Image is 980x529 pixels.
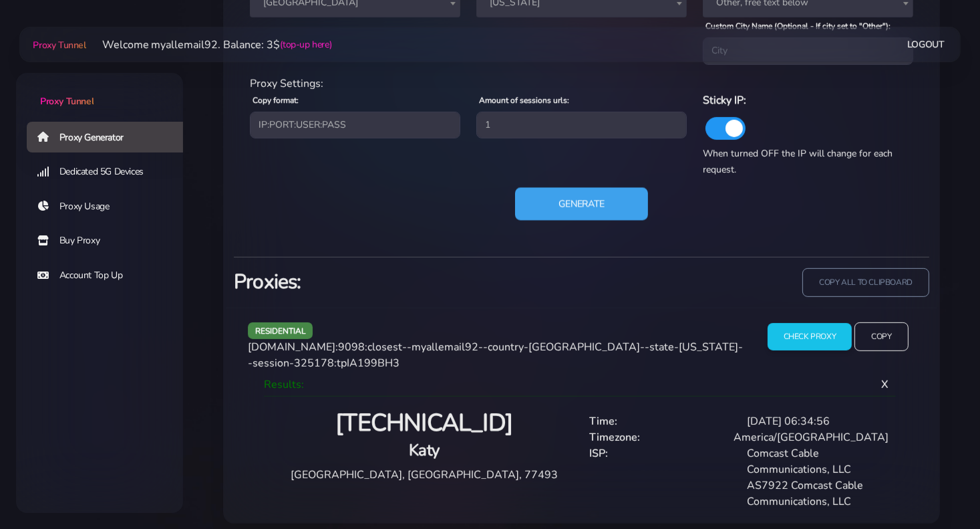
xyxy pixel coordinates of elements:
[264,377,304,392] span: Results:
[234,268,574,296] h3: Proxies:
[739,445,896,478] div: Comcast Cable Communications, LLC
[27,260,194,291] a: Account Top Up
[739,413,896,429] div: [DATE] 06:34:56
[725,429,896,445] div: America/[GEOGRAPHIC_DATA]
[703,147,892,176] span: When turned OFF the IP will change for each request.
[291,467,558,482] span: [GEOGRAPHIC_DATA], [GEOGRAPHIC_DATA], 77493
[27,122,194,152] a: Proxy Generator
[768,323,852,350] input: Check Proxy
[16,73,183,108] a: Proxy Tunnel
[907,32,945,57] a: Logout
[275,439,574,461] h4: Katy
[739,478,896,510] div: AS7922 Comcast Cable Communications, LLC
[27,225,194,256] a: Buy Proxy
[870,366,899,403] span: X
[281,37,332,51] a: (top-up here)
[86,37,332,53] li: Welcome myallemail92. Balance: 3$
[253,94,299,106] label: Copy format:
[30,34,86,56] a: Proxy Tunnel
[582,445,740,478] div: ISP:
[40,95,94,108] span: Proxy Tunnel
[275,408,574,439] h2: [TECHNICAL_ID]
[479,94,569,106] label: Amount of sessions urls:
[248,322,313,339] span: residential
[703,92,913,109] h6: Sticky IP:
[802,268,929,297] input: copy all to clipboard
[915,464,963,512] iframe: Webchat Widget
[582,413,740,429] div: Time:
[27,156,194,187] a: Dedicated 5G Devices
[515,187,648,220] button: Generate
[854,322,908,351] input: Copy
[705,20,890,32] label: Custom City Name (Optional - If city set to "Other"):
[248,340,743,371] span: [DOMAIN_NAME]:9098:closest--myallemail92--country-[GEOGRAPHIC_DATA]--state-[US_STATE]--session-32...
[33,39,86,51] span: Proxy Tunnel
[582,429,726,445] div: Timezone:
[27,191,194,222] a: Proxy Usage
[242,76,921,92] div: Proxy Settings:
